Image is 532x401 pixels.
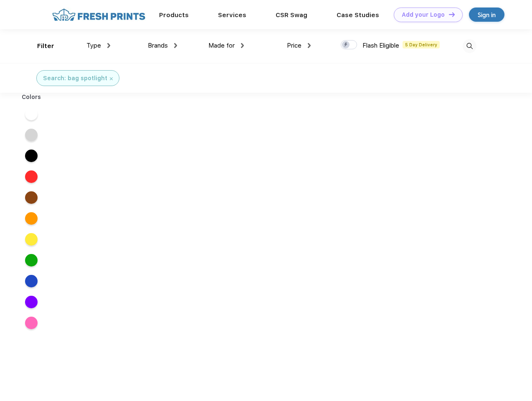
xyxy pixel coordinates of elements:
[107,43,110,48] img: dropdown.png
[362,42,399,49] span: Flash Eligible
[86,42,101,49] span: Type
[15,93,48,102] div: Colors
[37,41,54,51] div: Filter
[110,77,113,80] img: filter_cancel.svg
[308,43,311,48] img: dropdown.png
[174,43,177,48] img: dropdown.png
[287,42,301,49] span: Price
[50,8,148,22] img: fo%20logo%202.webp
[159,11,189,19] a: Products
[402,11,445,18] div: Add your Logo
[469,8,504,22] a: Sign in
[148,42,168,49] span: Brands
[449,12,455,17] img: DT
[208,42,235,49] span: Made for
[403,41,440,48] span: 5 Day Delivery
[478,10,496,20] div: Sign in
[43,74,107,83] div: Search: bag spotlight
[463,39,476,53] img: desktop_search.svg
[241,43,244,48] img: dropdown.png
